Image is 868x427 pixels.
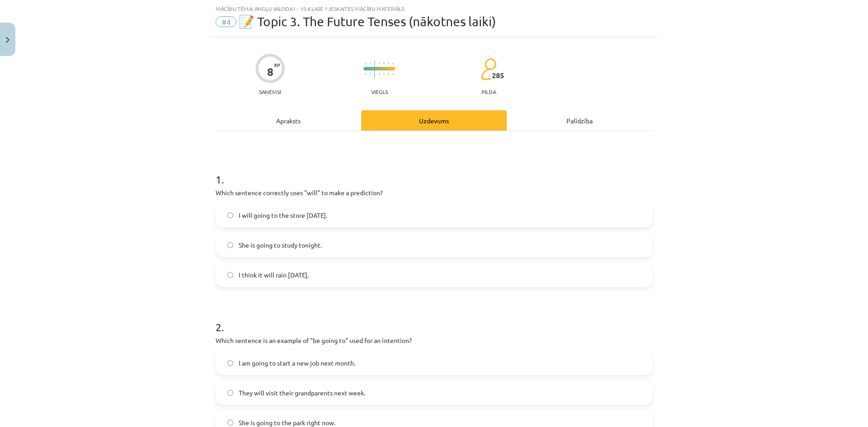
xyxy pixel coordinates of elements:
[388,62,389,65] img: icon-short-line-57e1e144782c952c97e751825c79c345078a6d821885a25fce030b3d8c18986b.svg
[216,305,652,333] h1: 2 .
[216,16,236,27] span: #4
[227,212,233,218] input: I will going to the store [DATE].
[361,110,507,131] div: Uzdevums
[239,240,322,250] span: She is going to study tonight.
[383,62,384,65] img: icon-short-line-57e1e144782c952c97e751825c79c345078a6d821885a25fce030b3d8c18986b.svg
[383,73,384,75] img: icon-short-line-57e1e144782c952c97e751825c79c345078a6d821885a25fce030b3d8c18986b.svg
[507,110,652,131] div: Palīdzība
[227,360,233,366] input: I am going to start a new job next month.
[388,73,389,75] img: icon-short-line-57e1e144782c952c97e751825c79c345078a6d821885a25fce030b3d8c18986b.svg
[227,390,233,396] input: They will visit their grandparents next week.
[239,388,365,398] span: They will visit their grandparents next week.
[492,71,504,80] span: 285
[481,58,496,80] img: students-c634bb4e5e11cddfef0936a35e636f08e4e9abd3cc4e673bd6f9a4125e45ecb1.svg
[379,62,380,65] img: icon-short-line-57e1e144782c952c97e751825c79c345078a6d821885a25fce030b3d8c18986b.svg
[216,5,652,12] div: Mācību tēma: Angļu valoda i - 10.klase 1.ieskaites mācību materiāls
[216,188,652,197] p: Which sentence correctly uses "will" to make a prediction?
[370,62,371,65] img: icon-short-line-57e1e144782c952c97e751825c79c345078a6d821885a25fce030b3d8c18986b.svg
[239,211,327,220] span: I will going to the store [DATE].
[365,62,366,65] img: icon-short-line-57e1e144782c952c97e751825c79c345078a6d821885a25fce030b3d8c18986b.svg
[6,37,9,43] img: icon-close-lesson-0947bae3869378f0d4975bcd49f059093ad1ed9edebbc8119c70593378902aed.svg
[365,73,366,75] img: icon-short-line-57e1e144782c952c97e751825c79c345078a6d821885a25fce030b3d8c18986b.svg
[370,73,371,75] img: icon-short-line-57e1e144782c952c97e751825c79c345078a6d821885a25fce030b3d8c18986b.svg
[374,60,375,78] img: icon-long-line-d9ea69661e0d244f92f715978eff75569469978d946b2353a9bb055b3ed8787d.svg
[379,73,380,75] img: icon-short-line-57e1e144782c952c97e751825c79c345078a6d821885a25fce030b3d8c18986b.svg
[216,110,361,131] div: Apraksts
[239,270,309,280] span: I think it will rain [DATE].
[227,420,233,426] input: She is going to the park right now.
[239,14,496,29] span: 📝 Topic 3. The Future Tenses (nākotnes laiki)
[227,242,233,248] input: She is going to study tonight.
[392,62,393,65] img: icon-short-line-57e1e144782c952c97e751825c79c345078a6d821885a25fce030b3d8c18986b.svg
[216,157,652,185] h1: 1 .
[239,358,355,368] span: I am going to start a new job next month.
[371,89,388,95] p: Viegls
[227,272,233,278] input: I think it will rain [DATE].
[392,73,393,75] img: icon-short-line-57e1e144782c952c97e751825c79c345078a6d821885a25fce030b3d8c18986b.svg
[216,336,652,345] p: Which sentence is an example of "be going to" used for an intention?
[267,66,274,78] div: 8
[274,62,280,67] span: XP
[481,89,496,95] p: pilda
[255,89,285,95] p: Saņemsi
